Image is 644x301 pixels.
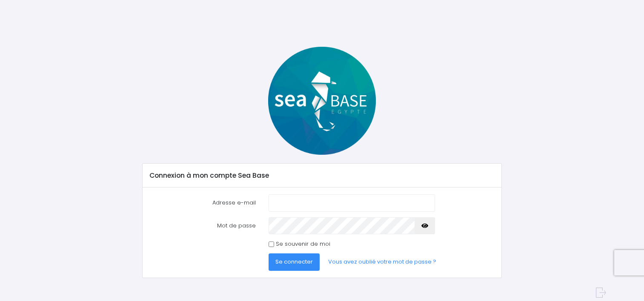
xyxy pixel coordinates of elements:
label: Se souvenir de moi [276,240,330,248]
span: Se connecter [275,258,313,266]
label: Adresse e-mail [143,194,262,211]
label: Mot de passe [143,217,262,234]
div: Connexion à mon compte Sea Base [143,164,501,187]
a: Vous avez oublié votre mot de passe ? [321,253,443,270]
button: Se connecter [269,253,320,270]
